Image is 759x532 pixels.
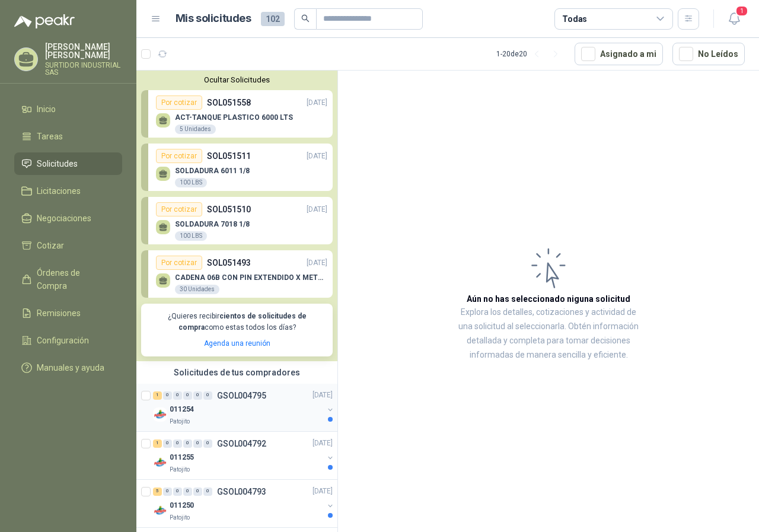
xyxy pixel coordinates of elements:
[183,391,192,400] div: 0
[14,98,122,120] a: Inicio
[156,256,202,270] div: Por cotizar
[136,71,337,361] div: Ocultar SolicitudesPor cotizarSOL051558[DATE] ACT-TANQUE PLASTICO 6000 LTS5 UnidadesPor cotizarSO...
[153,437,335,474] a: 1 0 0 0 0 0 GSOL004792[DATE] Company Logo011255Patojito
[153,391,162,400] div: 1
[203,439,212,448] div: 0
[141,197,333,244] a: Por cotizarSOL051510[DATE] SOLDADURA 7018 1/8100 LBS
[307,204,327,215] p: [DATE]
[457,305,640,362] p: Explora los detalles, cotizaciones y actividad de una solicitud al seleccionarla. Obtén informaci...
[37,266,111,292] span: Órdenes de Compra
[37,157,78,170] span: Solicitudes
[207,256,251,269] p: SOL051493
[307,97,327,109] p: [DATE]
[153,407,167,422] img: Company Logo
[496,44,565,63] div: 1 - 20 de 20
[45,43,122,59] p: [PERSON_NAME] [PERSON_NAME]
[193,488,202,496] div: 0
[312,438,333,449] p: [DATE]
[173,439,182,448] div: 0
[14,14,75,28] img: Logo peakr
[173,391,182,400] div: 0
[301,14,310,23] span: search
[156,202,202,216] div: Por cotizar
[175,220,250,228] p: SOLDADURA 7018 1/8
[153,439,162,448] div: 1
[14,234,122,257] a: Cotizar
[163,439,172,448] div: 0
[175,178,207,187] div: 100 LBS
[170,513,190,523] p: Patojito
[148,311,326,333] p: ¿Quieres recibir como estas todos los días?
[14,180,122,202] a: Licitaciones
[153,388,335,426] a: 1 0 0 0 0 0 GSOL004795[DATE] Company Logo011254Patojito
[467,292,630,305] h3: Aún no has seleccionado niguna solicitud
[207,203,251,216] p: SOL051510
[204,339,270,348] a: Agenda una reunión
[170,452,194,463] p: 011255
[193,439,202,448] div: 0
[37,239,64,252] span: Cotizar
[153,488,162,496] div: 5
[156,95,202,110] div: Por cotizar
[37,307,81,320] span: Remisiones
[207,149,251,163] p: SOL051511
[723,8,745,30] button: 1
[170,404,194,415] p: 011254
[217,488,266,496] p: GSOL004793
[14,356,122,379] a: Manuales y ayuda
[183,488,192,496] div: 0
[176,10,251,27] h1: Mis solicitudes
[207,96,251,109] p: SOL051558
[14,302,122,324] a: Remisiones
[153,485,335,523] a: 5 0 0 0 0 0 GSOL004793[DATE] Company Logo011250Patojito
[136,361,337,384] div: Solicitudes de tus compradores
[193,391,202,400] div: 0
[175,231,207,241] div: 100 LBS
[37,334,89,347] span: Configuración
[170,417,190,426] p: Patojito
[735,5,748,17] span: 1
[170,465,190,474] p: Patojito
[156,149,202,163] div: Por cotizar
[141,90,333,138] a: Por cotizarSOL051558[DATE] ACT-TANQUE PLASTICO 6000 LTS5 Unidades
[175,125,216,134] div: 5 Unidades
[175,167,250,175] p: SOLDADURA 6011 1/8
[141,250,333,298] a: Por cotizarSOL051493[DATE] CADENA 06B CON PIN EXTENDIDO X METROS30 Unidades
[217,391,266,400] p: GSOL004795
[163,391,172,400] div: 0
[312,390,333,401] p: [DATE]
[14,262,122,297] a: Órdenes de Compra
[217,439,266,448] p: GSOL004792
[261,12,285,26] span: 102
[37,103,56,116] span: Inicio
[141,144,333,191] a: Por cotizarSOL051511[DATE] SOLDADURA 6011 1/8100 LBS
[163,488,172,496] div: 0
[175,285,219,294] div: 30 Unidades
[153,455,167,470] img: Company Logo
[307,151,327,162] p: [DATE]
[173,488,182,496] div: 0
[575,43,663,65] button: Asignado a mi
[14,207,122,230] a: Negociaciones
[178,312,307,332] b: cientos de solicitudes de compra
[170,500,194,511] p: 011250
[141,75,333,84] button: Ocultar Solicitudes
[562,12,587,26] div: Todas
[672,43,745,65] button: No Leídos
[307,257,327,269] p: [DATE]
[45,62,122,76] p: SURTIDOR INDUSTRIAL SAS
[312,486,333,497] p: [DATE]
[153,504,167,518] img: Company Logo
[37,184,81,197] span: Licitaciones
[203,391,212,400] div: 0
[14,152,122,175] a: Solicitudes
[37,361,104,374] span: Manuales y ayuda
[37,130,63,143] span: Tareas
[175,113,293,122] p: ACT-TANQUE PLASTICO 6000 LTS
[183,439,192,448] div: 0
[14,125,122,148] a: Tareas
[175,273,327,282] p: CADENA 06B CON PIN EXTENDIDO X METROS
[203,488,212,496] div: 0
[14,329,122,352] a: Configuración
[37,212,91,225] span: Negociaciones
